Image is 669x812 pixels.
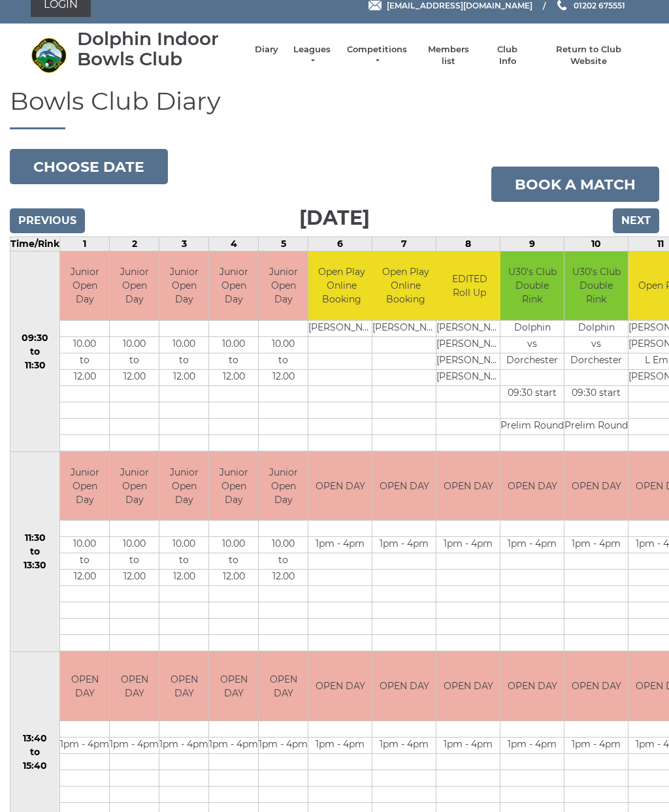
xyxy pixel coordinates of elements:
[500,452,564,521] td: OPEN DAY
[159,553,208,570] td: to
[259,570,308,586] td: 12.00
[209,570,258,586] td: 12.00
[209,537,258,553] td: 10.00
[159,737,208,753] td: 1pm - 4pm
[259,737,308,753] td: 1pm - 4pm
[60,336,109,353] td: 10.00
[110,237,159,252] td: 2
[110,537,159,553] td: 10.00
[436,737,500,753] td: 1pm - 4pm
[209,553,258,570] td: to
[308,737,372,753] td: 1pm - 4pm
[159,353,208,369] td: to
[31,37,67,73] img: Dolphin Indoor Bowls Club
[60,652,109,721] td: OPEN DAY
[564,237,628,252] td: 10
[564,737,628,753] td: 1pm - 4pm
[10,237,60,252] td: Time/Rink
[500,537,564,553] td: 1pm - 4pm
[259,237,308,252] td: 5
[372,252,438,320] td: Open Play Online Booking
[159,537,208,553] td: 10.00
[259,537,308,553] td: 10.00
[259,353,308,369] td: to
[209,369,258,385] td: 12.00
[436,252,502,320] td: EDITED Roll Up
[564,336,628,353] td: vs
[209,336,258,353] td: 10.00
[159,336,208,353] td: 10.00
[209,737,258,753] td: 1pm - 4pm
[308,652,372,721] td: OPEN DAY
[372,537,436,553] td: 1pm - 4pm
[159,452,208,521] td: Junior Open Day
[308,252,374,320] td: Open Play Online Booking
[500,353,564,369] td: Dorchester
[500,320,564,336] td: Dolphin
[372,652,436,721] td: OPEN DAY
[209,353,258,369] td: to
[159,570,208,586] td: 12.00
[159,369,208,385] td: 12.00
[209,237,259,252] td: 4
[436,369,502,385] td: [PERSON_NAME]
[10,451,60,652] td: 11:30 to 13:30
[436,652,500,721] td: OPEN DAY
[259,452,308,521] td: Junior Open Day
[60,537,109,553] td: 10.00
[489,44,527,67] a: Club Info
[500,652,564,721] td: OPEN DAY
[500,252,564,320] td: U30's Club Double Rink
[436,452,500,521] td: OPEN DAY
[564,652,628,721] td: OPEN DAY
[564,385,628,402] td: 09:30 start
[368,1,382,10] img: Email
[491,167,659,202] a: Book a match
[564,353,628,369] td: Dorchester
[436,237,500,252] td: 8
[436,353,502,369] td: [PERSON_NAME]
[564,452,628,521] td: OPEN DAY
[110,353,159,369] td: to
[500,737,564,753] td: 1pm - 4pm
[613,208,659,233] input: Next
[259,369,308,385] td: 12.00
[564,537,628,553] td: 1pm - 4pm
[110,369,159,385] td: 12.00
[346,44,408,67] a: Competitions
[259,252,308,320] td: Junior Open Day
[60,737,109,753] td: 1pm - 4pm
[372,320,438,336] td: [PERSON_NAME]
[10,149,168,184] button: Choose date
[110,553,159,570] td: to
[500,418,564,434] td: Prelim Round
[564,320,628,336] td: Dolphin
[60,369,109,385] td: 12.00
[372,452,436,521] td: OPEN DAY
[60,252,109,320] td: Junior Open Day
[372,737,436,753] td: 1pm - 4pm
[10,208,85,233] input: Previous
[436,336,502,353] td: [PERSON_NAME]
[540,44,638,67] a: Return to Club Website
[60,452,109,521] td: Junior Open Day
[209,652,258,721] td: OPEN DAY
[436,537,500,553] td: 1pm - 4pm
[77,29,242,69] div: Dolphin Indoor Bowls Club
[60,553,109,570] td: to
[564,418,628,434] td: Prelim Round
[291,44,333,67] a: Leagues
[500,336,564,353] td: vs
[255,44,278,56] a: Diary
[60,353,109,369] td: to
[500,237,564,252] td: 9
[110,652,159,721] td: OPEN DAY
[110,737,159,753] td: 1pm - 4pm
[110,252,159,320] td: Junior Open Day
[10,88,659,130] h1: Bowls Club Diary
[372,237,436,252] td: 7
[308,452,372,521] td: OPEN DAY
[259,652,308,721] td: OPEN DAY
[159,252,208,320] td: Junior Open Day
[421,44,475,67] a: Members list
